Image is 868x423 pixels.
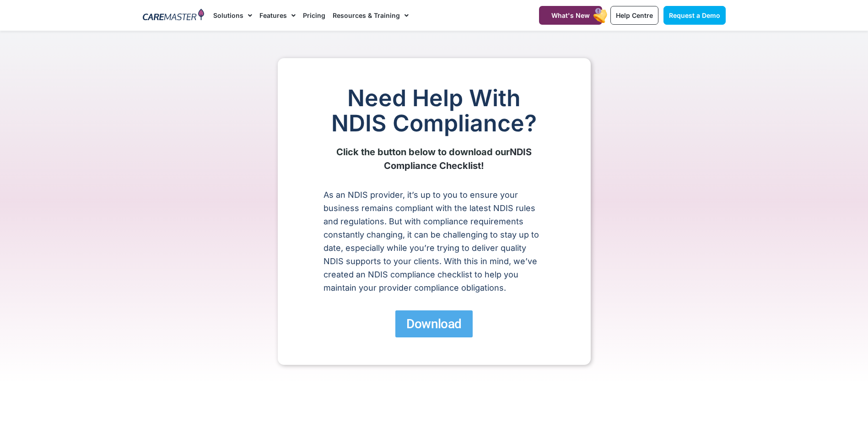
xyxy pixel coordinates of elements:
[610,6,658,25] a: Help Centre
[616,11,653,19] span: Help Centre
[323,188,545,294] p: As an NDIS provider, it’s up to you to ensure your business remains compliant with the latest NDI...
[143,9,205,22] img: CareMaster Logo
[669,11,720,19] span: Request a Demo
[336,146,510,157] strong: Click the button below to download our
[539,6,602,25] a: What's New
[395,310,472,337] a: Download
[331,84,537,137] span: Need Help With NDIS Compliance?
[551,11,590,19] span: What's New
[406,316,461,332] span: Download
[663,6,726,25] a: Request a Demo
